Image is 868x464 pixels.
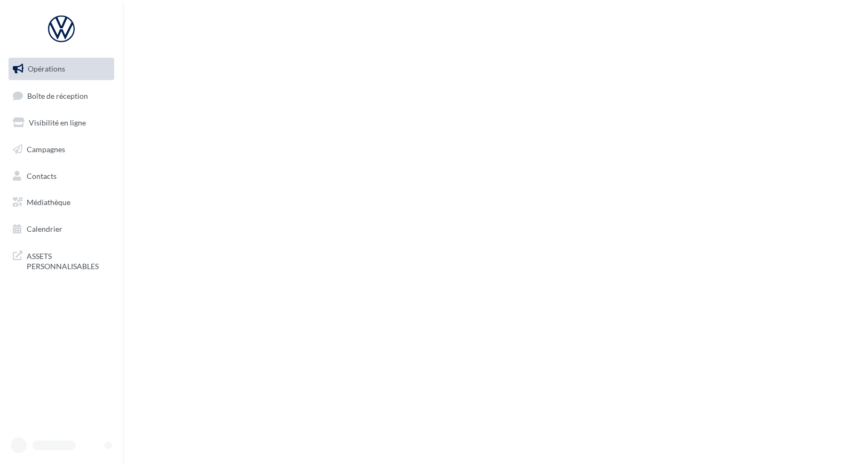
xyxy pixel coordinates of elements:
[27,91,88,100] span: Boîte de réception
[6,112,116,134] a: Visibilité en ligne
[27,249,110,272] span: ASSETS PERSONNALISABLES
[6,165,116,187] a: Contacts
[6,218,116,240] a: Calendrier
[27,171,57,180] span: Contacts
[27,145,65,154] span: Campagnes
[29,118,86,127] span: Visibilité en ligne
[27,224,62,233] span: Calendrier
[6,245,116,276] a: ASSETS PERSONNALISABLES
[6,58,116,80] a: Opérations
[6,84,116,107] a: Boîte de réception
[27,198,70,207] span: Médiathèque
[6,191,116,214] a: Médiathèque
[28,64,65,73] span: Opérations
[6,138,116,161] a: Campagnes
